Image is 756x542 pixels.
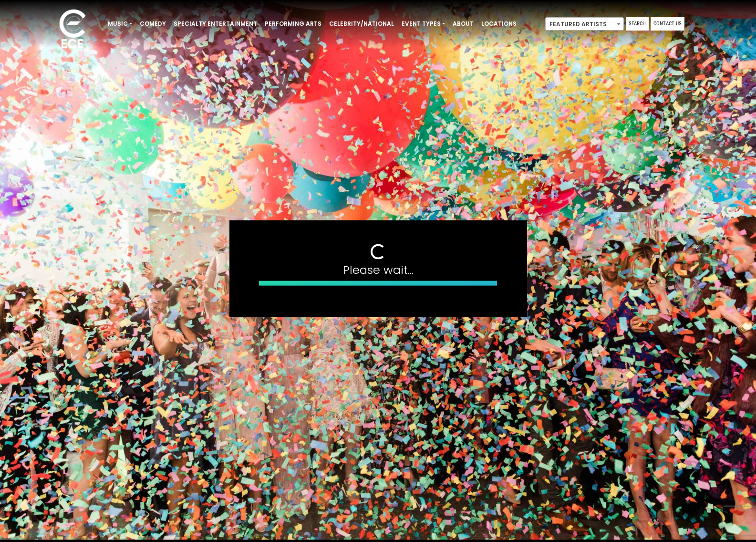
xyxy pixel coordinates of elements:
a: Comedy [136,16,170,32]
img: ece_new_logo_whitev2-1.png [49,7,96,53]
a: Locations [477,16,520,32]
a: Event Types [398,16,449,32]
span: Featured Artists [546,18,623,31]
a: Search [626,17,649,31]
a: Celebrity/National [325,16,398,32]
h4: Please wait... [259,263,497,277]
a: Contact Us [651,17,684,31]
a: About [449,16,477,32]
span: Featured Artists [545,17,624,31]
a: Specialty Entertainment [170,16,261,32]
a: Performing Arts [261,16,325,32]
a: Music [104,16,136,32]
